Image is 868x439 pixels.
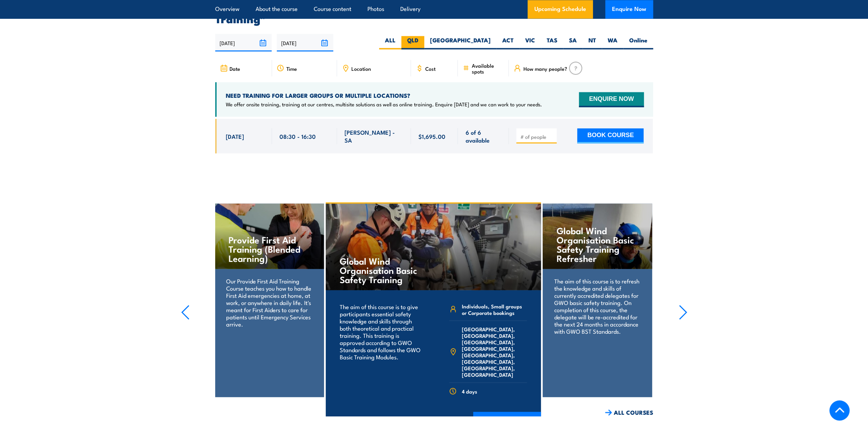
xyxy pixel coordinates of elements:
span: [DATE] [226,132,244,140]
span: 6 of 6 available [465,128,501,144]
span: How many people? [523,65,567,71]
input: From date [215,34,272,51]
span: $1,695.00 [418,132,445,140]
label: Online [623,36,653,49]
span: Location [351,65,371,71]
a: COURSE DETAILS [473,412,541,429]
h4: Global Wind Organisation Basic Safety Training Refresher [557,225,638,262]
span: [PERSON_NAME] - SA [345,128,403,144]
input: To date [277,34,333,51]
h4: Global Wind Organisation Basic Safety Training [340,256,420,283]
span: 08:30 - 16:30 [280,132,316,140]
span: Individuals, Small groups or Corporate bookings [462,303,527,316]
label: SA [563,36,583,49]
p: The aim of this course is to refresh the knowledge and skills of currently accredited delegates f... [554,277,640,334]
span: 4 days [462,388,477,394]
label: TAS [541,36,563,49]
span: Time [286,65,297,71]
label: QLD [401,36,424,49]
h4: Provide First Aid Training (Blended Learning) [229,235,310,262]
label: NT [583,36,602,49]
span: Date [230,65,240,71]
span: Cost [425,65,436,71]
h4: NEED TRAINING FOR LARGER GROUPS OR MULTIPLE LOCATIONS? [226,91,542,99]
label: VIC [519,36,541,49]
input: # of people [520,133,554,140]
span: Available spots [471,62,504,74]
label: ALL [379,36,401,49]
button: ENQUIRE NOW [579,92,644,107]
p: We offer onsite training, training at our centres, multisite solutions as well as online training... [226,101,542,107]
label: ACT [496,36,519,49]
h2: UPCOMING SCHEDULE FOR - "Global Wind Organisation Advanced Rescue Training" [215,4,653,23]
label: [GEOGRAPHIC_DATA] [424,36,496,49]
span: [GEOGRAPHIC_DATA], [GEOGRAPHIC_DATA], [GEOGRAPHIC_DATA], [GEOGRAPHIC_DATA], [GEOGRAPHIC_DATA], [G... [462,325,527,377]
button: BOOK COURSE [577,128,644,143]
p: The aim of this course is to give participants essential safety knowledge and skills through both... [340,303,424,360]
p: Our Provide First Aid Training Course teaches you how to handle First Aid emergencies at home, at... [226,277,312,327]
label: WA [602,36,623,49]
a: ALL COURSES [605,408,653,416]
